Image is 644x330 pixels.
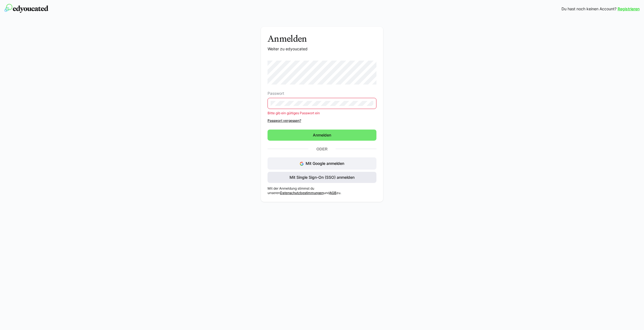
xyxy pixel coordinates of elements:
[561,6,616,12] span: Du hast noch keinen Account?
[268,186,376,195] p: Mit der Anmeldung stimmst du unseren und zu.
[308,145,336,153] p: Oder
[268,172,376,183] button: Mit Single Sign-On (SSO) anmelden
[289,175,355,180] span: Mit Single Sign-On (SSO) anmelden
[268,118,376,123] a: Passwort vergessen?
[306,161,344,166] span: Mit Google anmelden
[330,191,336,195] a: AGB
[268,33,376,44] h3: Anmelden
[312,132,332,138] span: Anmelden
[268,46,376,52] p: Weiter zu edyoucated
[268,91,284,96] span: Passwort
[618,6,640,12] a: Registrieren
[268,157,376,170] button: Mit Google anmelden
[268,130,376,141] button: Anmelden
[280,191,324,195] a: Datenschutzbestimmungen
[268,111,320,115] span: Bitte gib ein gültiges Passwort ein
[4,4,48,13] img: edyoucated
